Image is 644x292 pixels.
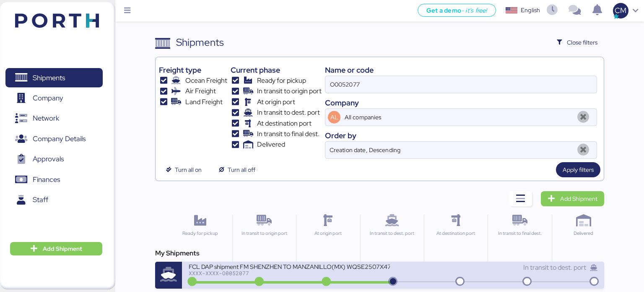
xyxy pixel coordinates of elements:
span: In transit to origin port [257,86,322,96]
span: Turn all on [175,165,202,175]
a: Company Details [5,129,103,149]
span: CM [615,5,626,16]
div: Company [325,97,597,108]
a: Company [5,89,103,108]
span: Add Shipment [43,244,82,254]
div: At destination port [428,230,484,237]
span: Ready for pickup [257,76,306,86]
div: Delivered [556,230,612,237]
div: English [521,6,540,15]
span: At origin port [257,97,295,107]
a: Approvals [5,150,103,169]
div: Name or code [325,64,597,76]
span: Delivered [257,139,285,150]
span: Approvals [33,153,64,165]
div: At origin port [300,230,356,237]
span: Network [33,112,59,124]
input: AL [343,109,573,126]
span: Apply filters [563,165,594,175]
button: Turn all off [212,162,262,177]
span: In transit to dest. port [257,108,320,118]
div: Freight type [159,64,227,76]
span: Company Details [33,133,86,145]
div: My Shipments [155,248,605,258]
div: Current phase [231,64,322,76]
button: Close filters [550,35,605,50]
div: In transit to origin port [236,230,292,237]
a: Finances [5,170,103,189]
span: Company [33,92,63,104]
button: Menu [120,4,135,18]
a: Network [5,109,103,128]
button: Turn all on [159,162,208,177]
span: Staff [33,194,48,206]
span: At destination port [257,118,312,129]
span: Air Freight [185,86,216,96]
span: In transit to final dest. [257,129,319,139]
span: Ocean Freight [185,76,227,86]
div: Shipments [176,35,224,50]
span: AL [330,113,338,122]
button: Apply filters [556,162,600,177]
a: Staff [5,190,103,210]
div: XXXX-XXXX-O0052077 [189,270,390,276]
a: Add Shipment [541,191,604,206]
div: In transit to dest. port [364,230,420,237]
span: Land Freight [185,97,223,107]
div: Order by [325,130,597,141]
span: Turn all off [228,165,255,175]
a: Shipments [5,68,103,87]
div: In transit to final dest. [491,230,548,237]
span: Add Shipment [560,194,597,204]
div: Ready for pickup [172,230,229,237]
button: Add Shipment [10,242,102,255]
span: In transit to dest. port [523,263,586,272]
span: Shipments [33,72,65,84]
span: Close filters [567,37,597,47]
div: FCL DAP shipment FM SHENZHEN TO MANZANILLO(MX) WQSE2507X47 [189,263,390,270]
span: Finances [33,174,60,186]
